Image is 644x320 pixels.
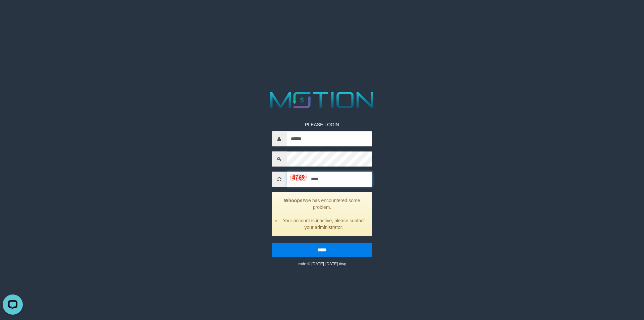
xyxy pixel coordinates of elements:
[290,174,307,181] img: captcha
[272,192,372,236] div: We has encountered some problem.
[272,121,372,128] p: PLEASE LOGIN
[266,89,378,111] img: MOTION_logo.png
[298,262,346,266] small: code © [DATE]-[DATE] dwg
[280,217,367,231] li: Your account is inactive, please contact your administrator.
[284,198,304,203] strong: Whoops!
[3,3,23,23] button: Open LiveChat chat widget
